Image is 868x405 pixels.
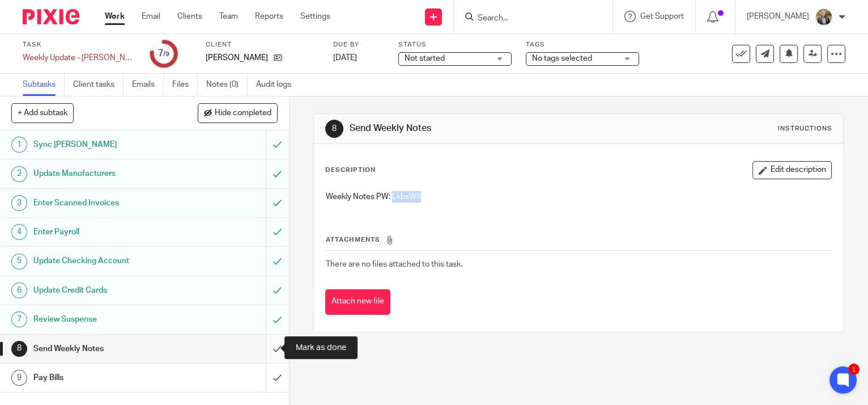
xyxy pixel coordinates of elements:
[33,282,181,299] h1: Update Credit Cards
[33,311,181,328] h1: Review Suspense
[142,11,160,22] a: Email
[11,254,27,269] div: 5
[752,161,832,179] button: Edit description
[33,223,181,241] h1: Enter Payroll
[532,54,592,62] span: No tags selected
[815,8,833,26] img: image.jpg
[198,103,278,123] button: Hide completed
[398,40,512,49] label: Status
[326,237,380,243] span: Attachments
[255,11,283,22] a: Reports
[23,40,136,49] label: Task
[256,74,300,96] a: Audit logs
[177,11,202,22] a: Clients
[405,54,445,62] span: Not started
[105,11,125,22] a: Work
[333,54,357,62] span: [DATE]
[23,9,79,24] img: Pixie
[640,12,684,20] span: Get Support
[206,52,268,64] p: [PERSON_NAME]
[325,289,390,315] button: Attach new file
[23,52,136,64] div: Weekly Update - Rubin
[23,52,136,64] div: Weekly Update - [PERSON_NAME]
[73,74,124,96] a: Client tasks
[215,109,271,118] span: Hide completed
[11,137,27,153] div: 1
[300,11,330,22] a: Settings
[206,40,319,49] label: Client
[326,191,831,202] p: Weekly Notes PW: LkbsW9
[747,11,809,22] p: [PERSON_NAME]
[526,40,639,49] label: Tags
[350,123,603,134] h1: Send Weekly Notes
[11,311,27,327] div: 7
[777,124,832,133] div: Instructions
[11,282,27,298] div: 6
[33,195,181,212] h1: Enter Scanned Invoices
[333,40,384,49] label: Due by
[476,14,578,24] input: Search
[33,165,181,182] h1: Update Manufacturers
[33,252,181,269] h1: Update Checking Account
[11,195,27,211] div: 3
[33,369,181,386] h1: Pay Bills
[848,364,860,375] div: 1
[325,120,343,138] div: 8
[23,74,65,96] a: Subtasks
[163,51,169,57] small: /9
[172,74,198,96] a: Files
[132,74,164,96] a: Emails
[11,341,27,357] div: 8
[325,166,376,175] p: Description
[326,260,462,268] span: There are no files attached to this task.
[206,74,248,96] a: Notes (0)
[11,370,27,386] div: 9
[11,224,27,240] div: 4
[11,166,27,182] div: 2
[11,103,74,123] button: + Add subtask
[158,47,169,60] div: 7
[33,136,181,153] h1: Sync [PERSON_NAME]
[33,340,181,357] h1: Send Weekly Notes
[219,11,238,22] a: Team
